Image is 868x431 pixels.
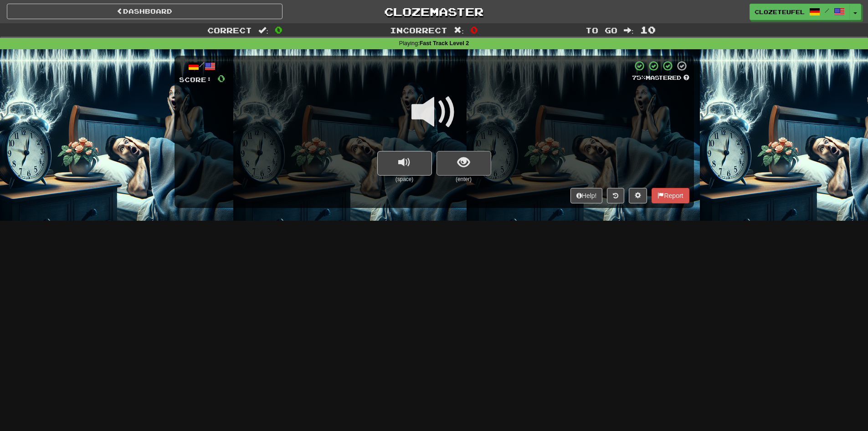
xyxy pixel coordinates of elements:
span: Correct [207,26,252,35]
button: Round history (alt+y) [607,188,624,203]
small: (enter) [437,176,491,183]
button: show sentence [437,151,491,176]
strong: Fast Track Level 2 [420,40,469,47]
span: / [825,7,829,14]
span: 0 [217,73,225,84]
div: Mastered [632,74,689,82]
span: ClozeTeufel [755,8,805,16]
span: 0 [275,24,282,35]
span: Score: [179,76,212,83]
div: / [179,60,225,72]
span: : [258,26,268,34]
span: 10 [640,24,656,35]
span: 75 % [632,74,646,81]
a: ClozeTeufel / [750,4,850,20]
a: Clozemaster [296,4,572,20]
button: Help! [570,188,603,203]
span: 0 [470,24,478,35]
a: Dashboard [7,4,282,19]
span: To go [586,26,617,35]
span: Incorrect [390,26,447,35]
small: (space) [377,176,432,183]
button: Report [652,188,689,203]
button: replay audio [377,151,432,176]
span: : [624,26,634,34]
span: : [454,26,464,34]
